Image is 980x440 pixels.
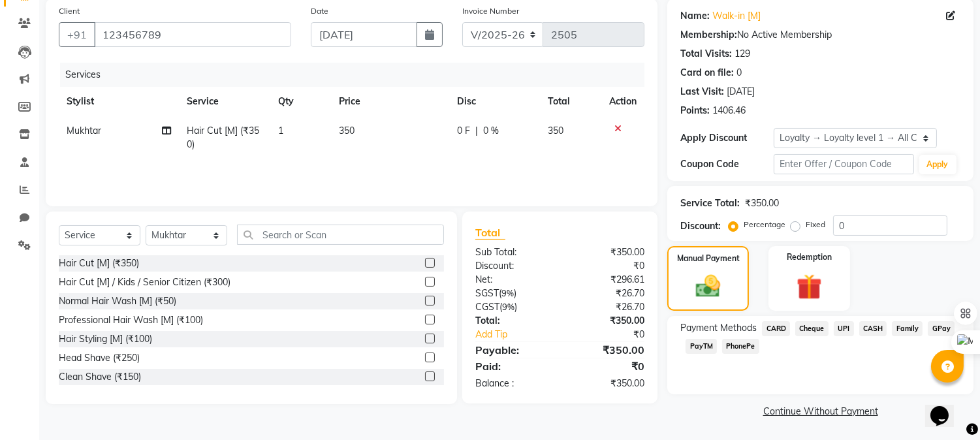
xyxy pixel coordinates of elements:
[670,405,971,418] a: Continue Without Payment
[502,302,514,312] span: 9%
[925,388,967,427] iframe: chat widget
[466,300,560,314] div: ( )
[680,9,710,23] div: Name:
[466,273,560,287] div: Net:
[60,63,654,87] div: Services
[680,28,737,42] div: Membership:
[560,300,655,314] div: ₹26.70
[735,47,750,61] div: 129
[466,377,560,390] div: Balance :
[560,342,655,358] div: ₹350.00
[339,125,355,136] span: 350
[16,91,37,102] span: 16 px
[680,104,710,118] div: Points:
[483,124,499,138] span: 0 %
[59,351,140,365] div: Head Shave (₹250)
[680,85,724,99] div: Last Visit:
[466,314,560,328] div: Total:
[680,219,721,233] div: Discount:
[680,28,960,42] div: No Active Membership
[59,22,95,47] button: +91
[501,288,514,298] span: 9%
[449,87,540,116] th: Disc
[680,131,774,145] div: Apply Discount
[774,154,913,174] input: Enter Offer / Coupon Code
[475,287,499,299] span: SGST
[736,66,742,80] div: 0
[311,5,328,17] label: Date
[680,196,740,210] div: Service Total:
[475,301,499,313] span: CGST
[5,79,45,90] label: Font Size
[20,17,71,28] a: Back to Top
[5,5,191,17] div: Outline
[744,219,785,230] label: Percentage
[560,273,655,287] div: ₹296.61
[475,226,505,240] span: Total
[795,321,829,336] span: Cheque
[59,5,80,17] label: Client
[919,155,956,174] button: Apply
[712,104,746,118] div: 1406.46
[457,124,470,138] span: 0 F
[680,66,734,80] div: Card on file:
[475,124,478,138] span: |
[560,245,655,259] div: ₹350.00
[576,328,655,341] div: ₹0
[237,225,444,245] input: Search or Scan
[548,125,563,136] span: 350
[892,321,923,336] span: Family
[179,87,270,116] th: Service
[712,9,761,23] a: Walk-in [M]
[94,22,291,47] input: Search by Name/Mobile/Email/Code
[59,294,176,308] div: Normal Hair Wash [M] (₹50)
[789,271,830,303] img: _gift.svg
[834,321,854,336] span: UPI
[601,87,644,116] th: Action
[762,321,790,336] span: CARD
[859,321,887,336] span: CASH
[928,321,955,336] span: GPay
[727,85,755,99] div: [DATE]
[745,196,779,210] div: ₹350.00
[466,342,560,358] div: Payable:
[560,377,655,390] div: ₹350.00
[560,358,655,374] div: ₹0
[59,332,152,346] div: Hair Styling [M] (₹100)
[677,253,740,264] label: Manual Payment
[806,219,825,230] label: Fixed
[466,358,560,374] div: Paid:
[680,321,757,335] span: Payment Methods
[722,339,759,354] span: PhonePe
[278,125,283,136] span: 1
[187,125,259,150] span: Hair Cut [M] (₹350)
[560,259,655,273] div: ₹0
[466,245,560,259] div: Sub Total:
[270,87,331,116] th: Qty
[680,47,732,61] div: Total Visits:
[560,287,655,300] div: ₹26.70
[686,339,717,354] span: PayTM
[331,87,449,116] th: Price
[67,125,101,136] span: Mukhtar
[787,251,832,263] label: Redemption
[59,257,139,270] div: Hair Cut [M] (₹350)
[466,328,576,341] a: Add Tip
[59,275,230,289] div: Hair Cut [M] / Kids / Senior Citizen (₹300)
[59,87,179,116] th: Stylist
[462,5,519,17] label: Invoice Number
[540,87,602,116] th: Total
[59,313,203,327] div: Professional Hair Wash [M] (₹100)
[466,287,560,300] div: ( )
[688,272,727,300] img: _cash.svg
[560,314,655,328] div: ₹350.00
[680,157,774,171] div: Coupon Code
[5,41,191,55] h3: Style
[59,370,141,384] div: Clean Shave (₹150)
[466,259,560,273] div: Discount:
